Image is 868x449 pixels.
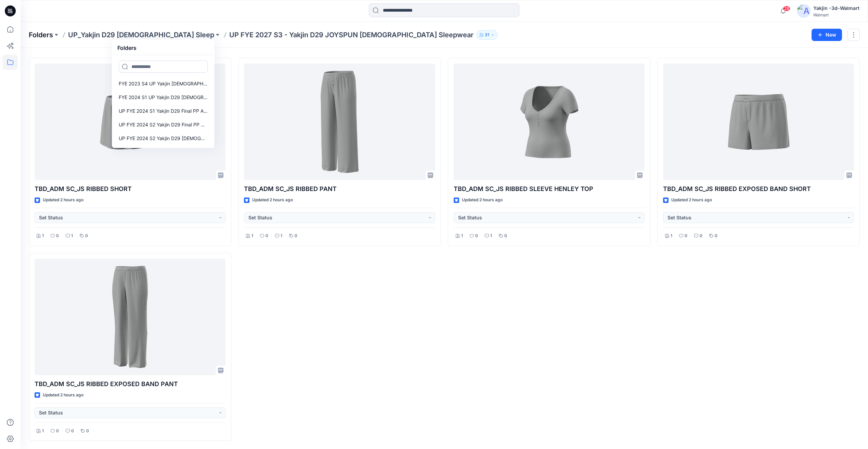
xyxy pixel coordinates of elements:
[663,64,854,180] a: TBD_ADM SC_JS RIBBED EXPOSED BAND SHORT
[35,259,225,375] a: TBD_ADM SC_JS RIBBED EXPOSED BAND PANT
[281,232,282,240] p: 1
[115,132,212,145] a: UP FYE 2024 S2 Yakjin D29 [DEMOGRAPHIC_DATA] Sleepwear
[783,6,790,11] span: 28
[295,232,297,240] p: 0
[119,93,208,101] p: FYE 2024 S1 UP Yakjin D29 [DEMOGRAPHIC_DATA] Sleepwear
[663,184,854,194] p: TBD_ADM SC_JS RIBBED EXPOSED BAND SHORT
[68,30,214,40] a: UP_Yakjin D29 [DEMOGRAPHIC_DATA] Sleep
[244,184,435,194] p: TBD_ADM SC_JS RIBBED PANT
[85,232,88,240] p: 0
[119,107,208,115] p: UP FYE 2024 S1 Yakjin D29 Final PP Approvals
[475,232,478,240] p: 0
[454,184,645,194] p: TBD_ADM SC_JS RIBBED SLEEVE HENLEY TOP
[119,134,208,142] p: UP FYE 2024 S2 Yakjin D29 [DEMOGRAPHIC_DATA] Sleepwear
[671,232,672,240] p: 1
[462,196,503,204] p: Updated 2 hours ago
[700,232,702,240] p: 0
[504,232,507,240] p: 0
[43,196,83,204] p: Updated 2 hours ago
[42,427,44,435] p: 1
[490,232,492,240] p: 1
[485,31,489,39] p: 31
[113,41,141,55] h5: Folders
[813,12,859,17] div: Walmart
[229,30,474,40] p: UP FYE 2027 S3 - Yakjin D29 JOYSPUN [DEMOGRAPHIC_DATA] Sleepwear
[671,196,712,204] p: Updated 2 hours ago
[71,427,74,435] p: 0
[115,118,212,132] a: UP FYE 2024 S2 Yakjin D29 Final PP Approvals
[265,232,268,240] p: 0
[461,232,463,240] p: 1
[42,232,44,240] p: 1
[812,29,842,41] button: New
[119,121,208,129] p: UP FYE 2024 S2 Yakjin D29 Final PP Approvals
[715,232,717,240] p: 0
[685,232,687,240] p: 0
[115,104,212,118] a: UP FYE 2024 S1 Yakjin D29 Final PP Approvals
[56,427,59,435] p: 0
[71,232,73,240] p: 1
[476,30,498,40] button: 31
[252,196,293,204] p: Updated 2 hours ago
[251,232,253,240] p: 1
[119,80,208,88] p: FYE 2023 S4 UP Yakjin [DEMOGRAPHIC_DATA] Sleep Board
[35,379,225,389] p: TBD_ADM SC_JS RIBBED EXPOSED BAND PANT
[56,232,59,240] p: 0
[35,184,225,194] p: TBD_ADM SC_JS RIBBED SHORT
[86,427,89,435] p: 0
[29,30,53,40] a: Folders
[43,392,83,399] p: Updated 2 hours ago
[115,77,212,91] a: FYE 2023 S4 UP Yakjin [DEMOGRAPHIC_DATA] Sleep Board
[813,4,859,12] div: Yakjin -3d-Walmart
[454,64,645,180] a: TBD_ADM SC_JS RIBBED SLEEVE HENLEY TOP
[244,64,435,180] a: TBD_ADM SC_JS RIBBED PANT
[797,4,811,18] img: avatar
[115,91,212,104] a: FYE 2024 S1 UP Yakjin D29 [DEMOGRAPHIC_DATA] Sleepwear
[35,64,225,180] a: TBD_ADM SC_JS RIBBED SHORT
